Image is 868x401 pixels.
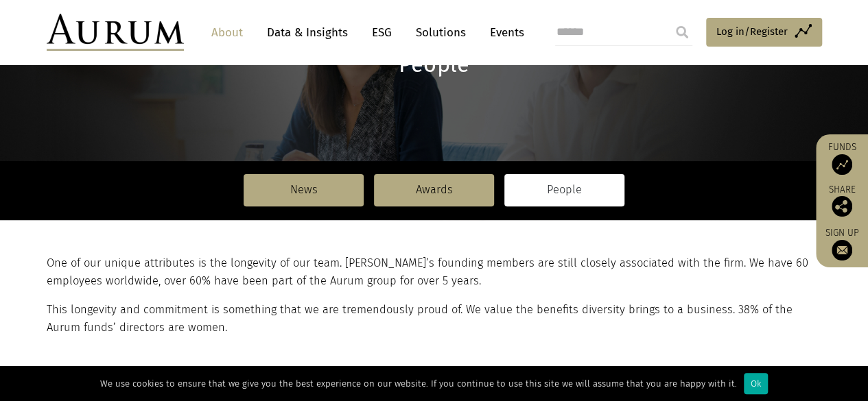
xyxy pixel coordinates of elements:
[260,20,355,45] a: Data & Insights
[47,254,819,291] p: One of our unique attributes is the longevity of our team. [PERSON_NAME]’s founding members are s...
[504,174,624,206] a: People
[668,19,696,46] input: Submit
[47,14,184,51] img: Aurum
[832,196,852,217] img: Share this post
[823,227,861,260] a: Sign up
[365,20,399,45] a: ESG
[47,51,822,78] h1: People
[832,154,852,175] img: Access Funds
[744,373,768,394] div: Ok
[483,20,524,45] a: Events
[47,301,819,337] p: This longevity and commitment is something that we are tremendously proud of. We value the benefi...
[823,185,861,217] div: Share
[823,141,861,175] a: Funds
[716,23,788,40] span: Log in/Register
[204,20,250,45] a: About
[374,174,494,206] a: Awards
[832,240,852,260] img: Sign up to our newsletter
[409,20,473,45] a: Solutions
[706,18,822,47] a: Log in/Register
[244,174,364,206] a: News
